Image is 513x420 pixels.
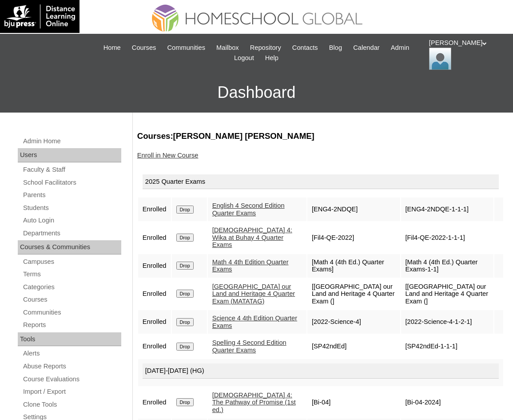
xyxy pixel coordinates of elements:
a: Import / Export [22,386,121,397]
span: Mailbox [216,43,239,53]
input: Drop [176,262,194,270]
td: [Math 4 (4th Ed.) Quarter Exams] [307,254,400,278]
a: Alerts [22,348,121,359]
a: Faculty & Staff [22,164,121,175]
a: Campuses [22,256,121,267]
td: [2022-Science-4] [307,310,400,334]
a: Repository [246,43,286,53]
a: [DEMOGRAPHIC_DATA] 4: The Pathway of Promise (1st ed.) [212,392,296,413]
a: Abuse Reports [22,361,121,372]
a: Courses [22,294,121,305]
span: Calendar [353,43,379,53]
a: Science 4 4th Edition Quarter Exams [212,315,297,329]
a: Blog [325,43,346,53]
td: [[GEOGRAPHIC_DATA] our Land and Heritage 4 Quarter Exam (] [401,279,493,310]
div: Tools [18,332,121,347]
a: School Facilitators [22,177,121,188]
a: Mailbox [212,43,243,53]
div: Users [18,148,121,162]
span: Courses [132,43,156,53]
input: Drop [176,343,194,351]
a: Terms [22,269,121,280]
a: Calendar [349,43,384,53]
h3: Courses:[PERSON_NAME] [PERSON_NAME] [137,130,504,142]
span: Help [265,53,278,63]
a: Home [99,43,125,53]
td: Enrolled [138,198,171,221]
a: Reports [22,319,121,331]
a: Admin [386,43,414,53]
span: Logout [234,53,254,63]
input: Drop [176,398,194,406]
td: [SP42ndEd] [307,335,400,358]
td: Enrolled [138,335,171,358]
span: Contacts [292,43,318,53]
a: Communities [22,307,121,318]
input: Drop [176,290,194,298]
td: [ENG4-2NDQE-1-1-1] [401,198,493,221]
a: Contacts [288,43,322,53]
a: Clone Tools [22,399,121,410]
a: English 4 Second Edition Quarter Exams [212,202,285,217]
span: Home [103,43,121,53]
td: [Bi-04-2024] [401,387,493,418]
td: Enrolled [138,279,171,310]
td: [Fil4-QE-2022-1-1-1] [401,222,493,253]
span: Repository [250,43,281,53]
div: Courses & Communities [18,240,121,254]
a: Math 4 4th Edition Quarter Exams [212,258,289,273]
img: logo-white.png [4,4,75,28]
img: Ariane Ebuen [429,48,451,70]
a: Departments [22,228,121,239]
a: [GEOGRAPHIC_DATA] our Land and Heritage 4 Quarter Exam (MATATAG) [212,283,295,305]
td: [SP42ndEd-1-1-1] [401,335,493,358]
div: [DATE]-[DATE] (HG) [143,363,499,379]
td: Enrolled [138,222,171,253]
span: Blog [329,43,342,53]
a: Logout [230,53,258,63]
td: Enrolled [138,387,171,418]
div: [PERSON_NAME] [429,38,504,70]
span: Admin [391,43,410,53]
span: Communities [167,43,206,53]
input: Drop [176,318,194,326]
a: Categories [22,282,121,293]
a: Parents [22,190,121,201]
a: Auto Login [22,215,121,226]
td: [2022-Science-4-1-2-1] [401,310,493,334]
a: [DEMOGRAPHIC_DATA] 4: Wika at Buhay 4 Quarter Exams [212,226,292,248]
td: [Bi-04] [307,387,400,418]
a: Admin Home [22,136,121,147]
h3: Dashboard [4,73,509,113]
td: [ENG4-2NDQE] [307,198,400,221]
td: [Fil4-QE-2022] [307,222,400,253]
a: Communities [163,43,210,53]
a: Enroll in New Course [137,152,199,159]
a: Help [261,53,283,63]
td: Enrolled [138,310,171,334]
div: 2025 Quarter Exams [143,174,499,190]
input: Drop [176,234,194,242]
td: [[GEOGRAPHIC_DATA] our Land and Heritage 4 Quarter Exam (] [307,279,400,310]
a: Courses [127,43,161,53]
a: Spelling 4 Second Edition Quarter Exams [212,339,286,354]
td: [Math 4 (4th Ed.) Quarter Exams-1-1] [401,254,493,278]
a: Students [22,202,121,214]
input: Drop [176,206,194,214]
td: Enrolled [138,254,171,278]
a: Course Evaluations [22,374,121,385]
